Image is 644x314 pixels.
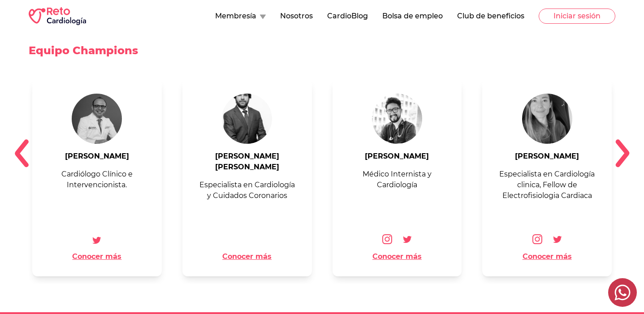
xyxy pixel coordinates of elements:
[347,169,448,190] p: Médico Internista y Cardiología
[222,251,272,262] button: Conocer más
[372,94,422,144] img: us.champions.c2.name
[347,151,448,162] a: [PERSON_NAME]
[522,94,572,144] img: us.champions.c8.name
[47,151,147,162] a: [PERSON_NAME]
[497,251,597,262] a: Conocer más
[197,251,298,262] a: Conocer más
[497,169,597,201] p: Especialista en Cardiología clinica, Fellow de Electrofisiologia Cardiaca
[539,9,615,24] button: Iniciar sesión
[29,7,86,25] img: RETO Cardio Logo
[479,79,615,276] div: 4 / 14
[14,139,29,168] img: left
[215,11,266,22] button: Membresía
[197,151,298,172] a: [PERSON_NAME] [PERSON_NAME]
[47,169,147,190] p: Cardiólogo Clínico e Intervencionista.
[497,151,597,162] a: [PERSON_NAME]
[29,29,615,72] h2: Equipo Champions
[179,79,316,276] div: 2 / 14
[197,180,298,201] p: Especialista en Cardiología y Cuidados Coronarios
[615,139,630,168] img: right
[457,11,524,22] button: Club de beneficios
[280,11,313,22] button: Nosotros
[29,79,165,276] div: 1 / 14
[523,251,572,262] button: Conocer más
[72,251,121,262] button: Conocer más
[347,251,448,262] a: Conocer más
[47,251,147,262] a: Conocer más
[72,94,122,144] img: us.champions.c1.name
[372,251,422,262] button: Conocer más
[382,11,443,22] button: Bolsa de empleo
[327,11,368,22] button: CardioBlog
[329,79,466,276] div: 3 / 14
[222,94,272,144] img: us.champions.c7.name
